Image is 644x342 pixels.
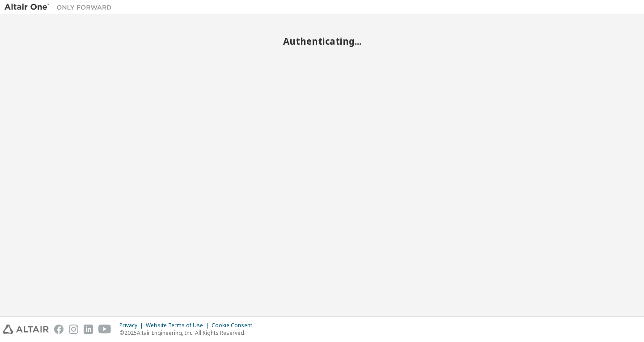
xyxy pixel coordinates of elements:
[3,325,49,334] img: altair_logo.svg
[146,322,212,329] div: Website Terms of Use
[69,325,78,334] img: instagram.svg
[4,35,640,47] h2: Authenticating...
[84,325,93,334] img: linkedin.svg
[4,3,116,12] img: Altair One
[212,322,258,329] div: Cookie Consent
[119,329,258,337] p: © 2025 Altair Engineering, Inc. All Rights Reserved.
[119,322,146,329] div: Privacy
[54,325,64,334] img: facebook.svg
[98,325,111,334] img: youtube.svg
